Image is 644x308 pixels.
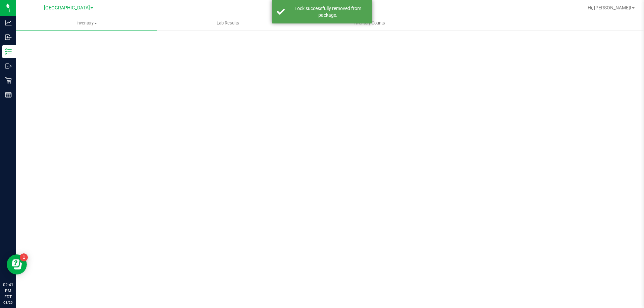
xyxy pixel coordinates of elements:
[20,253,28,261] iframe: Resource center unread badge
[5,19,12,26] inline-svg: Analytics
[44,5,90,11] span: [GEOGRAPHIC_DATA]
[16,20,157,26] span: Inventory
[16,16,157,30] a: Inventory
[5,34,12,41] inline-svg: Inbound
[5,77,12,84] inline-svg: Retail
[208,20,248,26] span: Lab Results
[5,63,12,69] inline-svg: Outbound
[288,5,367,18] div: Lock successfully removed from package.
[3,282,13,300] p: 02:41 PM EDT
[588,5,631,10] span: Hi, [PERSON_NAME]!
[3,300,13,305] p: 08/20
[5,91,12,98] inline-svg: Reports
[7,254,27,274] iframe: Resource center
[5,48,12,55] inline-svg: Inventory
[157,16,299,30] a: Lab Results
